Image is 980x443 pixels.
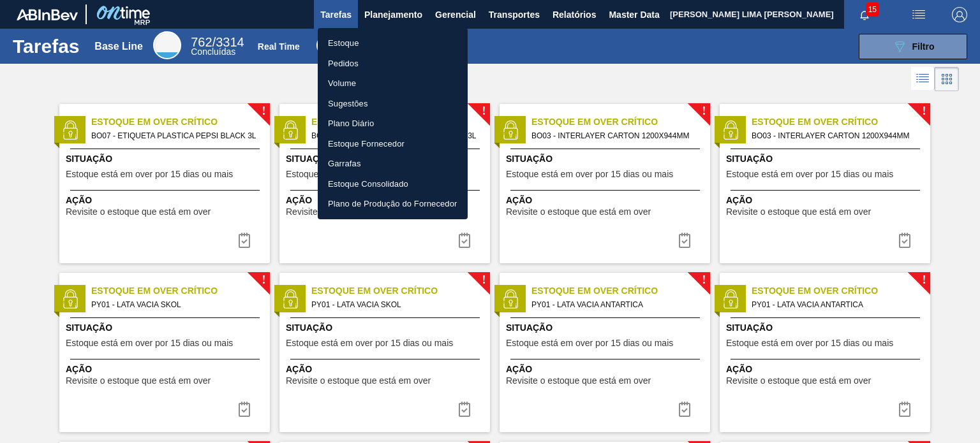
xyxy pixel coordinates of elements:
a: Estoque Fornecedor [318,134,468,154]
a: Plano de Produção do Fornecedor [318,194,468,214]
a: Volume [318,73,468,94]
a: Plano Diário [318,113,468,134]
a: Pedidos [318,54,468,74]
a: Estoque Consolidado [318,174,468,194]
a: Garrafas [318,154,468,174]
a: Estoque [318,33,468,54]
a: Sugestões [318,94,468,114]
